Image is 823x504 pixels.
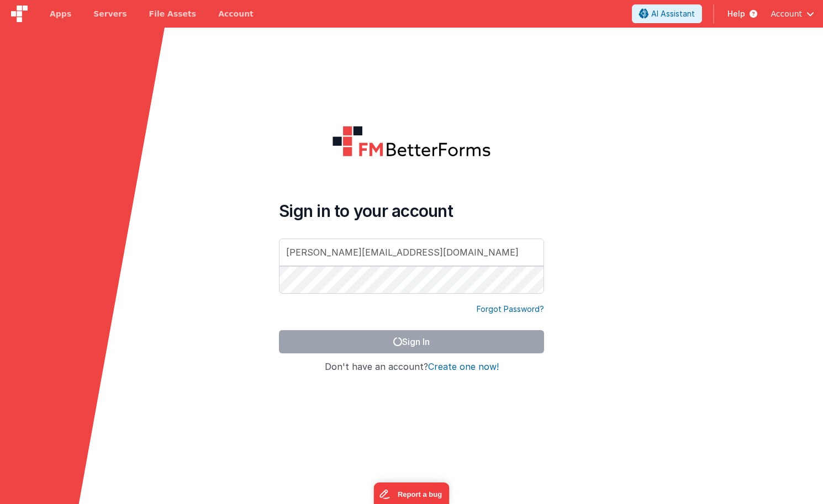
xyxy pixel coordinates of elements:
[279,362,544,372] h4: Don't have an account?
[771,8,802,19] span: Account
[50,8,71,19] span: Apps
[632,4,702,23] button: AI Assistant
[279,330,544,353] button: Sign In
[727,8,745,19] span: Help
[149,8,197,19] span: File Assets
[428,362,499,372] button: Create one now!
[279,201,544,221] h4: Sign in to your account
[93,8,126,19] span: Servers
[771,8,814,19] button: Account
[651,8,695,19] span: AI Assistant
[477,304,544,315] a: Forgot Password?
[279,238,544,266] input: Email Address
